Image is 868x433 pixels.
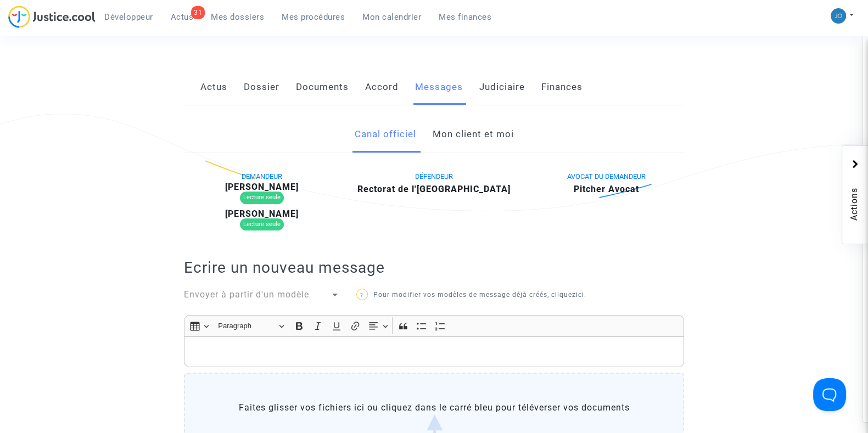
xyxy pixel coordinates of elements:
[567,172,646,181] span: AVOCAT DU DEMANDEUR
[213,317,289,334] button: Paragraph
[18,29,26,37] img: website_grey.svg
[296,69,349,105] a: Documents
[439,12,491,22] span: Mes finances
[415,172,453,181] span: DÉFENDEUR
[57,65,85,72] div: Domaine
[415,69,463,105] a: Messages
[29,29,124,37] div: Domaine: [DOMAIN_NAME]
[360,292,363,298] span: ?
[184,336,684,367] div: Rich Text Editor, main
[225,209,299,219] b: [PERSON_NAME]
[31,18,54,26] div: v 4.0.25
[282,12,345,22] span: Mes procédures
[184,315,684,336] div: Editor toolbar
[240,218,284,231] div: Lecture seule
[8,5,96,28] img: jc-logo.svg
[211,12,264,22] span: Mes dossiers
[354,9,430,25] a: Mon calendrier
[848,157,861,238] span: Actions
[171,12,194,22] span: Actus
[354,116,416,153] a: Canal officiel
[432,116,513,153] a: Mon client et moi
[184,289,309,300] span: Envoyer à partir d'un modèle
[244,69,279,105] a: Dossier
[365,69,399,105] a: Accord
[202,9,273,25] a: Mes dossiers
[137,65,168,72] div: Mots-clés
[218,319,275,333] span: Paragraph
[574,184,639,194] b: Pitcher Avocat
[356,288,598,302] p: Pour modifier vos modèles de message déjà créés, cliquez .
[191,6,205,19] div: 31
[44,64,53,72] img: tab_domain_overview_orange.svg
[200,69,227,105] a: Actus
[576,291,584,299] a: ici
[273,9,354,25] a: Mes procédures
[225,182,299,192] b: [PERSON_NAME]
[430,9,500,25] a: Mes finances
[96,9,162,25] a: Développeur
[104,12,153,22] span: Développeur
[362,12,421,22] span: Mon calendrier
[240,192,284,204] div: Lecture seule
[541,69,583,105] a: Finances
[125,64,133,72] img: tab_keywords_by_traffic_grey.svg
[831,8,846,24] img: 45a793c8596a0d21866ab9c5374b5e4b
[18,18,26,26] img: logo_orange.svg
[162,9,203,25] a: 31Actus
[242,172,282,181] span: DEMANDEUR
[479,69,525,105] a: Judiciaire
[813,378,846,411] iframe: Help Scout Beacon - Open
[184,258,684,277] h2: Ecrire un nouveau message
[357,184,511,194] b: Rectorat de l'[GEOGRAPHIC_DATA]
